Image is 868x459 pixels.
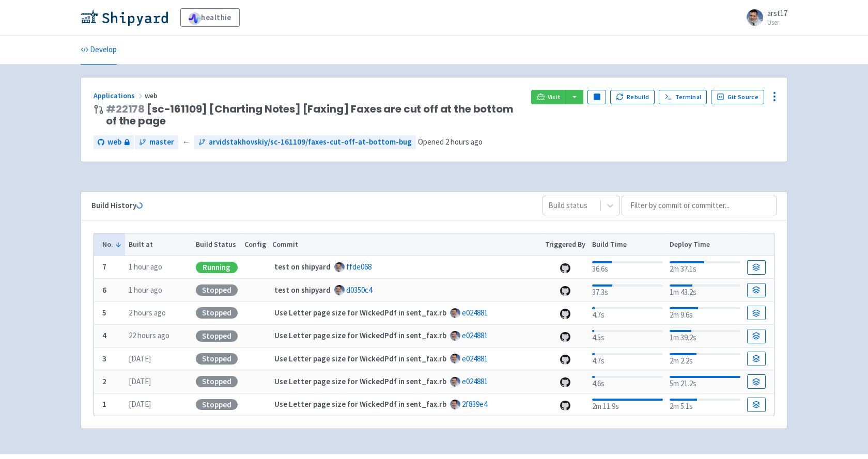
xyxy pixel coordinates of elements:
div: 5m 21.2s [670,374,740,390]
span: Visit [548,93,561,101]
div: 4.7s [592,351,663,367]
a: Build Details [747,398,766,412]
span: arvidstakhovskiy/sc-161109/faxes-cut-off-at-bottom-bug [209,136,412,148]
a: d0350c4 [346,285,372,295]
span: ← [182,136,190,148]
div: 2m 11.9s [592,397,663,413]
a: Build Details [747,329,766,343]
time: [DATE] [129,354,151,363]
div: 2m 37.1s [670,259,740,275]
b: 7 [102,262,106,272]
div: Stopped [196,399,238,410]
a: Visit [531,90,566,104]
div: Stopped [196,284,238,296]
th: Triggered By [542,233,589,256]
time: 1 hour ago [129,262,162,272]
th: Built at [125,233,192,256]
strong: Use Letter page size for WickedPdf in sent_fax.rb [274,354,446,363]
div: 4.6s [592,374,663,390]
strong: test on shipyard [274,285,331,295]
a: Build Details [747,374,766,389]
b: 2 [102,376,106,386]
time: 22 hours ago [129,330,169,340]
div: 1m 43.2s [670,282,740,298]
strong: Use Letter page size for WickedPdf in sent_fax.rb [274,308,446,318]
a: e024881 [462,354,488,363]
th: Config [241,233,269,256]
th: Deploy Time [666,233,743,256]
time: 2 hours ago [129,308,166,318]
a: e024881 [462,376,488,386]
span: web [107,136,121,148]
button: No. [102,239,122,250]
b: 6 [102,285,106,295]
strong: Use Letter page size for WickedPdf in sent_fax.rb [274,330,446,340]
div: 36.6s [592,259,663,275]
a: arst17 User [740,9,787,26]
div: 2m 9.6s [670,305,740,321]
a: ffde068 [346,262,371,272]
div: 4.7s [592,305,663,321]
div: Build History [91,200,526,212]
time: [DATE] [129,376,151,386]
b: 5 [102,308,106,318]
th: Build Status [192,233,241,256]
div: 4.5s [592,328,663,344]
time: [DATE] [129,399,151,409]
span: arst17 [767,8,787,18]
a: e024881 [462,308,488,318]
a: Build Details [747,283,766,297]
button: Pause [587,90,606,104]
span: Opened [418,137,483,147]
input: Filter by commit or committer... [622,196,777,215]
div: Stopped [196,307,238,319]
a: e024881 [462,330,488,340]
time: 2 hours ago [445,137,483,147]
span: web [145,91,159,100]
strong: Use Letter page size for WickedPdf in sent_fax.rb [274,376,446,386]
time: 1 hour ago [129,285,162,295]
b: 4 [102,330,106,340]
a: Build Details [747,306,766,320]
th: Commit [269,233,542,256]
div: Stopped [196,330,238,342]
a: master [135,135,178,149]
a: arvidstakhovskiy/sc-161109/faxes-cut-off-at-bottom-bug [194,135,416,149]
span: [sc-161109] [Charting Notes] [Faxing] Faxes are cut off at the bottom of the page [106,103,523,127]
span: master [149,136,174,148]
div: 2m 5.1s [670,397,740,413]
div: Stopped [196,353,238,365]
div: Running [196,262,238,273]
b: 3 [102,354,106,363]
a: healthie [180,8,240,27]
a: #22178 [106,102,145,116]
div: Stopped [196,376,238,387]
button: Rebuild [610,90,655,104]
img: Shipyard logo [81,9,168,26]
small: User [767,19,787,26]
a: 2f839e4 [462,399,487,409]
a: Develop [81,36,117,65]
strong: test on shipyard [274,262,331,272]
a: Git Source [711,90,764,104]
th: Build Time [588,233,666,256]
a: Build Details [747,260,766,275]
a: web [94,135,134,149]
a: Terminal [659,90,707,104]
div: 1m 39.2s [670,328,740,344]
a: Build Details [747,352,766,366]
strong: Use Letter page size for WickedPdf in sent_fax.rb [274,399,446,409]
div: 37.3s [592,282,663,298]
a: Applications [94,91,145,100]
b: 1 [102,399,106,409]
div: 2m 2.2s [670,351,740,367]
